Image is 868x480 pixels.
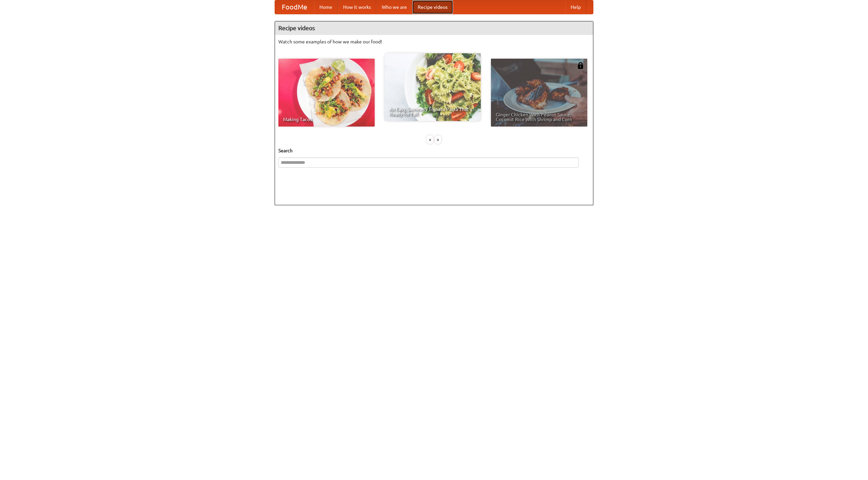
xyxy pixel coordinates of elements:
div: » [435,135,441,144]
a: An Easy, Summery Tomato Pasta That's Ready for Fall [384,53,481,121]
h4: Recipe videos [275,21,593,35]
span: Making Tacos [283,117,370,122]
a: Home [314,0,338,14]
a: How it works [338,0,376,14]
a: Who we are [376,0,412,14]
a: Help [565,0,586,14]
span: An Easy, Summery Tomato Pasta That's Ready for Fall [389,107,476,116]
img: 483408.png [577,62,584,69]
div: « [427,135,433,144]
a: Recipe videos [412,0,453,14]
h5: Search [278,147,590,154]
p: Watch some examples of how we make our food! [278,38,590,45]
a: FoodMe [275,0,314,14]
a: Making Tacos [278,59,375,127]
